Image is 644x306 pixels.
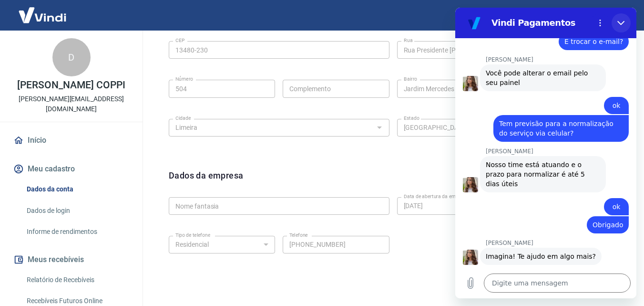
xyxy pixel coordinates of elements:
[404,75,417,83] label: Bairro
[175,115,191,122] label: Cidade
[397,197,594,215] input: DD/MM/YYYY
[11,249,131,270] button: Meus recebíveis
[598,7,633,24] button: Sair
[169,169,243,193] h6: Dados da empresa
[11,158,131,179] button: Meu cadastro
[404,193,468,200] label: Data de abertura da empresa
[17,80,125,90] p: [PERSON_NAME] COPPI
[172,122,371,134] input: Digite aqui algumas palavras para buscar a cidade
[11,130,131,151] a: Início
[23,222,131,242] a: Informe de rendimentos
[289,232,308,239] label: Telefone
[404,115,419,122] label: Estado
[23,201,131,221] a: Dados de login
[8,94,135,114] p: [PERSON_NAME][EMAIL_ADDRESS][DOMAIN_NAME]
[23,179,131,199] a: Dados da conta
[23,270,131,290] a: Relatório de Recebíveis
[52,38,91,76] div: D
[455,8,636,298] iframe: Janela de mensagens
[175,37,184,44] label: CEP
[404,37,413,44] label: Rua
[175,75,193,83] label: Número
[175,232,210,239] label: Tipo de telefone
[11,0,73,30] img: Vindi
